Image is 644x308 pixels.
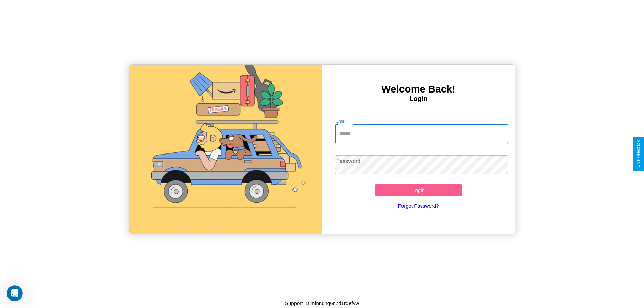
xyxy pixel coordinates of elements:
[322,83,515,95] h3: Welcome Back!
[285,299,359,308] p: Support ID: mfnn6hq6n7d1rdefvw
[7,285,23,301] iframe: Intercom live chat
[332,196,505,215] a: Forgot Password?
[336,118,347,124] label: Email
[375,184,462,196] button: Login
[322,95,515,103] h4: Login
[129,65,322,234] img: gif
[636,140,641,168] div: Give Feedback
